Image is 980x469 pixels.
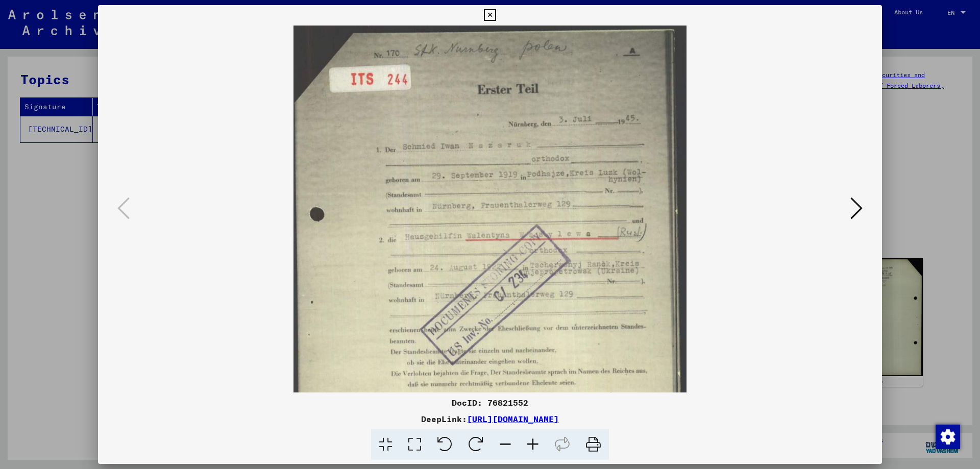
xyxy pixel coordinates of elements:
[98,413,882,425] div: DeepLink:
[467,414,559,424] a: [URL][DOMAIN_NAME]
[936,425,960,449] img: Change consent
[935,424,960,449] div: Change consent
[98,397,882,409] div: DocID: 76821552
